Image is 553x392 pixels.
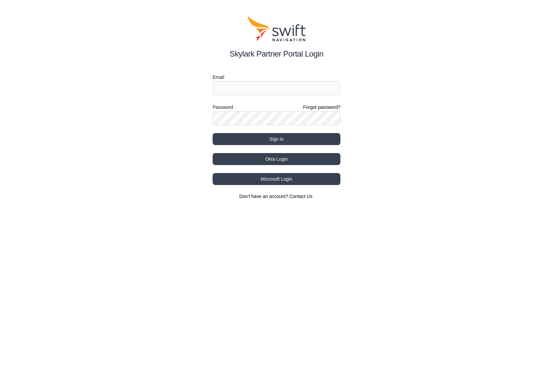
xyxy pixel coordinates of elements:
button: Microsoft Login [213,173,340,185]
button: Okta Login [213,153,340,165]
a: Contact Us [289,194,312,199]
button: Sign in [213,133,340,145]
label: Email [213,73,340,81]
label: Password [213,103,233,111]
section: Don't have an account? [213,193,340,200]
h2: Skylark Partner Portal Login [213,48,340,60]
a: Forgot password? [303,104,340,110]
